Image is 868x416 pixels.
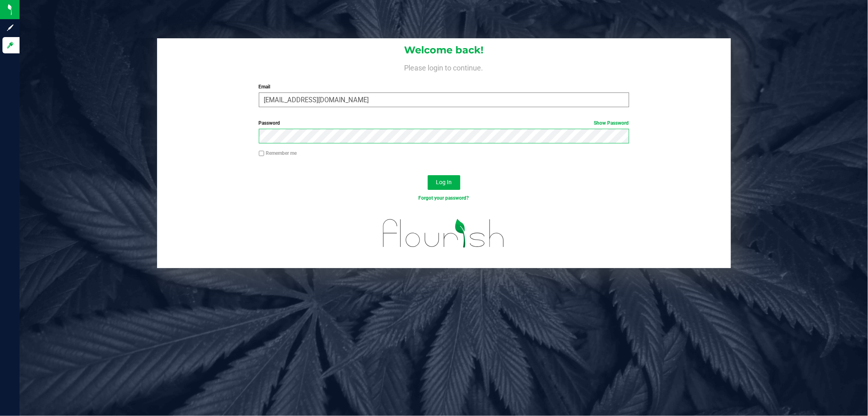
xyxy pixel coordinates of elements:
[594,120,629,126] a: Show Password
[259,120,280,126] span: Password
[419,195,469,201] a: Forgot your password?
[157,62,731,72] h4: Please login to continue.
[372,210,516,256] img: flourish_logo.svg
[436,179,452,185] span: Log In
[6,41,14,49] inline-svg: Log in
[428,175,460,190] button: Log In
[259,83,629,90] label: Email
[157,45,731,55] h1: Welcome back!
[259,151,265,156] input: Remember me
[6,24,14,32] inline-svg: Sign up
[259,150,297,157] label: Remember me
